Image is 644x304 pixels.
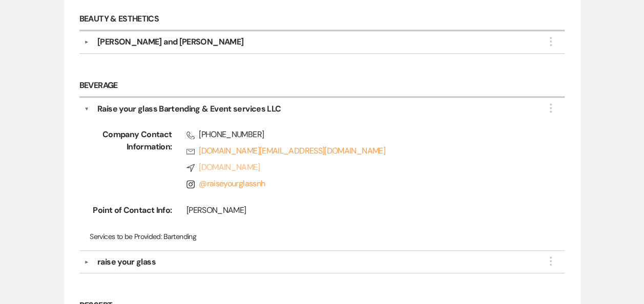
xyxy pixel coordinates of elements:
div: [PERSON_NAME] [186,204,536,216]
p: Bartending [90,231,554,242]
span: [PHONE_NUMBER] [186,128,536,141]
div: raise your glass [97,256,156,268]
a: @raiseyourglassnh [199,178,265,189]
button: ▼ [84,103,89,115]
span: Company Contact Information: [90,128,172,194]
button: ▼ [80,39,93,45]
h6: Beverage [79,75,565,98]
span: Point of Contact Info: [90,204,172,221]
a: [DOMAIN_NAME][EMAIL_ADDRESS][DOMAIN_NAME] [186,145,536,157]
span: Services to be Provided: [90,232,162,241]
div: [PERSON_NAME] and [PERSON_NAME] [97,36,243,48]
h6: Beauty & Esthetics [79,9,565,31]
a: [DOMAIN_NAME] [186,161,536,173]
button: ▼ [80,259,93,265]
div: Raise your glass Bartending & Event services LLC [97,103,281,115]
